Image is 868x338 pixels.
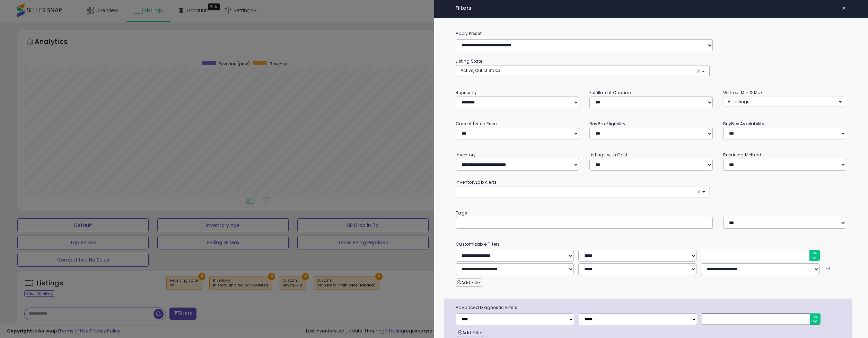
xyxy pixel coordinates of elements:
button: × [839,3,849,13]
button: × [456,186,710,198]
span: × [842,3,846,13]
span: × [696,188,701,195]
small: Tags [450,209,851,217]
small: BuyBox Eligibility [589,121,625,127]
small: Current Listed Price [456,121,497,127]
small: Repricing Method [723,152,762,158]
small: BuyBox Availability [723,121,764,127]
small: Without Min & Max [723,90,763,95]
label: Apply Preset: [450,30,851,37]
button: Add Filter [456,278,482,287]
h4: Filters [456,5,846,11]
small: Fulfillment Channel [589,90,632,95]
small: Customizable Filters [450,240,851,248]
small: Inventory [456,152,476,158]
span: Active, Out of Stock [461,67,500,73]
button: All Listings [723,97,847,107]
button: Active, Out of Stock × [456,65,709,77]
small: Listings with Cost [589,152,628,158]
button: Add Filter [457,329,483,337]
span: × [696,67,701,75]
span: Advanced Diagnostic Filters [450,304,852,311]
small: InventoryLab Alerts [456,179,497,185]
small: Listing State [456,58,482,64]
span: All Listings [728,99,749,104]
small: Repricing [456,90,476,95]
